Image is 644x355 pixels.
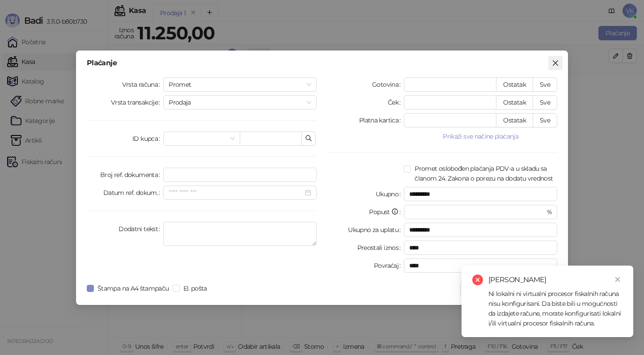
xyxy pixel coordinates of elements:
[388,95,404,110] label: Ček
[111,95,164,110] label: Vrsta transakcije
[169,188,303,198] input: Datum ref. dokum.
[169,96,311,109] span: Prodaja
[100,168,163,182] label: Broj ref. dokumenta
[472,275,483,285] span: close-circle
[103,186,164,200] label: Datum ref. dokum.
[411,164,557,183] span: Promet oslobođen plaćanja PDV-a u skladu sa članom 24. Zakona o porezu na dodatu vrednost
[496,95,533,110] button: Ostatak
[496,113,533,127] button: Ostatak
[552,59,559,67] span: close
[533,77,557,92] button: Sve
[357,241,404,255] label: Preostali iznos
[488,275,623,285] div: [PERSON_NAME]
[496,77,533,92] button: Ostatak
[376,187,404,201] label: Ukupno
[614,276,621,283] span: close
[359,113,404,127] label: Platna kartica
[87,59,557,67] div: Plaćanje
[460,282,493,296] button: Otkaži
[369,205,404,219] label: Popust
[548,56,563,70] button: Close
[122,77,164,92] label: Vrsta računa
[374,258,404,273] label: Povraćaj
[548,59,563,67] span: Zatvori
[372,77,404,92] label: Gotovina
[132,131,163,146] label: ID kupca
[404,131,557,142] button: Prikaži sve načine plaćanja
[163,222,317,246] textarea: Dodatni tekst
[348,223,404,237] label: Ukupno za uplatu
[119,222,163,236] label: Dodatni tekst
[533,113,557,127] button: Sve
[533,95,557,110] button: Sve
[94,283,173,293] span: Štampa na A4 štampaču
[169,78,311,91] span: Promet
[180,283,211,293] span: El. pošta
[613,275,623,284] a: Close
[488,289,623,328] div: Ni lokalni ni virtualni procesor fiskalnih računa nisu konfigurisani. Da biste bili u mogućnosti ...
[163,168,317,182] input: Broj ref. dokumenta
